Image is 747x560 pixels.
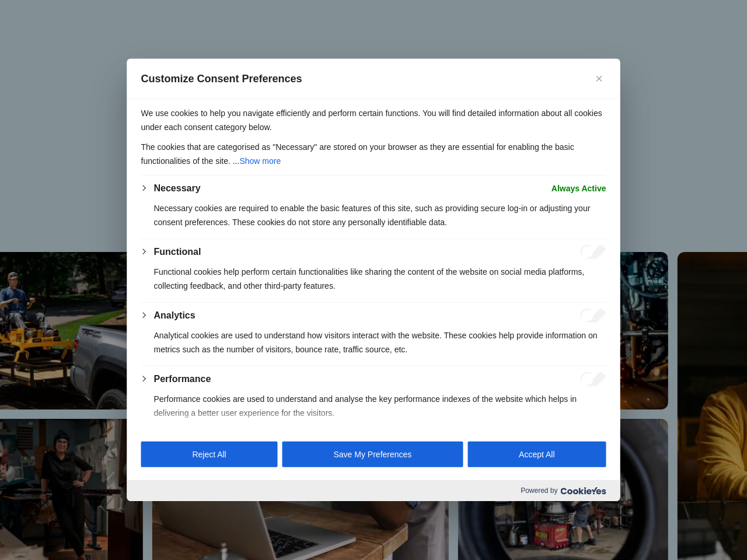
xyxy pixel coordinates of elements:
[467,442,606,467] button: Accept All
[141,106,606,134] p: We use cookies to help you navigate efficiently and perform certain functions. You will find deta...
[141,72,302,86] span: Customize Consent Preferences
[154,309,196,323] button: Analytics
[154,265,606,293] p: Functional cookies help perform certain functionalities like sharing the content of the website o...
[581,245,606,259] input: Enable Functional
[581,372,606,386] input: Enable Performance
[154,372,211,386] button: Performance
[154,245,201,259] button: Functional
[561,487,606,495] img: Cookieyes logo
[154,181,201,195] button: Necessary
[581,309,606,323] input: Enable Analytics
[141,442,278,467] button: Reject All
[596,76,602,82] img: Close
[551,181,606,195] span: Always Active
[239,154,281,168] button: Show more
[282,442,463,467] button: Save My Preferences
[154,392,606,420] p: Performance cookies are used to understand and analyse the key performance indexes of the website...
[592,72,606,86] button: Close
[127,480,620,501] div: Powered by
[141,140,606,168] p: The cookies that are categorised as "Necessary" are stored on your browser as they are essential ...
[154,201,606,229] p: Necessary cookies are required to enable the basic features of this site, such as providing secur...
[127,59,620,501] div: Customize Consent Preferences
[154,328,606,356] p: Analytical cookies are used to understand how visitors interact with the website. These cookies h...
